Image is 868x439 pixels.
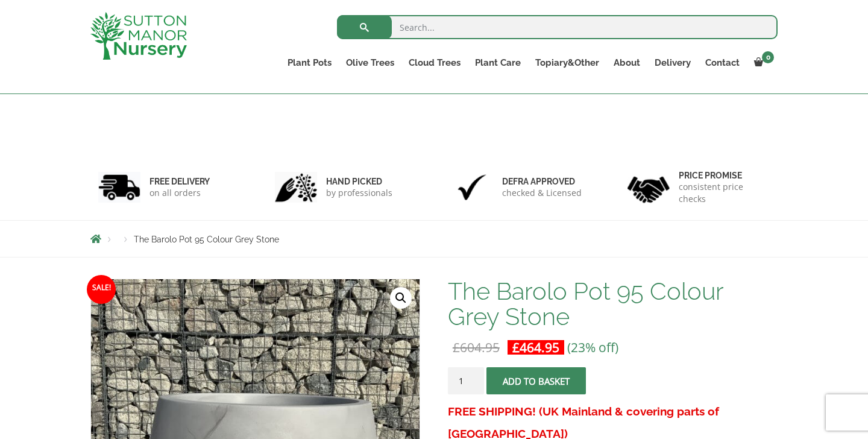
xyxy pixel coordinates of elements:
[337,15,778,39] input: Search...
[134,235,279,244] span: The Barolo Pot 95 Colour Grey Stone
[90,12,187,60] img: logo
[98,172,140,203] img: 1.jpg
[326,187,392,199] p: by professionals
[149,176,210,187] h6: FREE DELIVERY
[567,339,618,356] span: (23% off)
[512,339,559,356] bdi: 464.95
[486,367,586,394] button: Add to basket
[627,169,670,206] img: 4.jpg
[502,176,582,187] h6: Defra approved
[87,275,116,304] span: Sale!
[326,176,392,187] h6: hand picked
[280,54,339,71] a: Plant Pots
[512,339,520,356] span: £
[502,187,582,199] p: checked & Licensed
[448,279,778,329] h1: The Barolo Pot 95 Colour Grey Stone
[390,287,412,309] a: View full-screen image gallery
[528,54,606,71] a: Topiary&Other
[453,339,460,356] span: £
[762,51,774,63] span: 0
[448,367,484,394] input: Product quantity
[149,187,210,199] p: on all orders
[647,54,698,71] a: Delivery
[606,54,647,71] a: About
[451,172,493,203] img: 3.jpg
[339,54,401,71] a: Olive Trees
[275,172,317,203] img: 2.jpg
[679,181,770,205] p: consistent price checks
[747,54,778,71] a: 0
[90,234,778,244] nav: Breadcrumbs
[401,54,468,71] a: Cloud Trees
[698,54,747,71] a: Contact
[468,54,528,71] a: Plant Care
[453,339,500,356] bdi: 604.95
[679,170,770,181] h6: Price promise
